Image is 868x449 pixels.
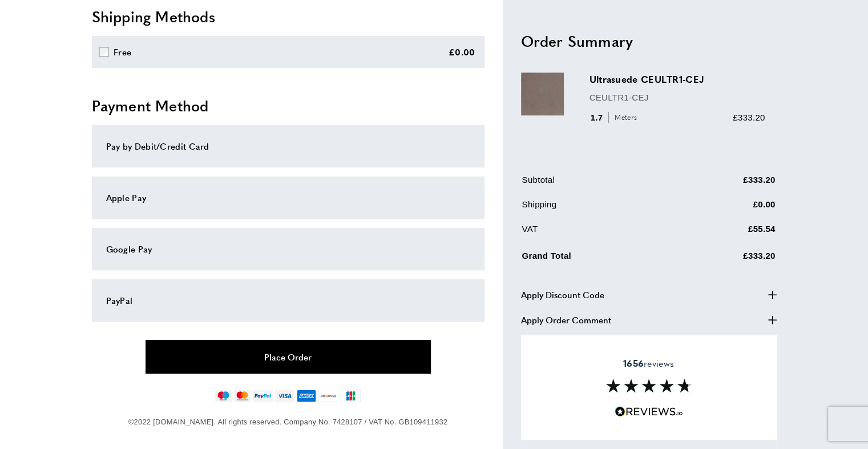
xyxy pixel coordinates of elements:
span: Meters [608,113,640,123]
div: 1.7 [590,111,641,125]
td: £0.00 [676,198,776,220]
td: Shipping [522,198,675,220]
img: mastercard [234,390,251,402]
p: CEULTR1-CEJ [590,91,765,105]
td: Grand Total [522,247,675,271]
img: discover [318,390,338,402]
span: reviews [623,358,674,369]
td: £333.20 [676,173,776,195]
span: ©2022 [DOMAIN_NAME]. All rights reserved. Company No. 7428107 / VAT No. GB109411932 [128,418,447,426]
h3: Ultrasuede CEULTR1-CEJ [590,73,765,86]
strong: 1656 [623,356,644,370]
div: Pay by Debit/Credit Card [106,139,470,153]
span: Apply Discount Code [521,288,604,302]
h2: Payment Method [92,95,485,116]
img: visa [275,390,294,402]
div: £0.00 [449,45,475,59]
img: Ultrasuede CEULTR1-CEJ [521,73,564,116]
div: PayPal [106,294,470,307]
h2: Shipping Methods [92,6,485,27]
span: Apply Order Comment [521,313,611,327]
img: paypal [253,390,273,402]
td: £55.54 [676,222,776,244]
img: Reviews.io 5 stars [615,406,683,417]
button: Place Order [146,340,431,374]
span: £333.20 [733,113,765,122]
img: maestro [215,390,232,402]
div: Google Pay [106,242,470,256]
img: Reviews section [606,379,692,392]
h2: Order Summary [521,31,777,51]
td: Subtotal [522,173,675,195]
div: Apple Pay [106,191,470,205]
div: Free [114,45,131,59]
img: american-express [297,390,317,402]
td: £333.20 [676,247,776,271]
td: VAT [522,222,675,244]
img: jcb [341,390,361,402]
